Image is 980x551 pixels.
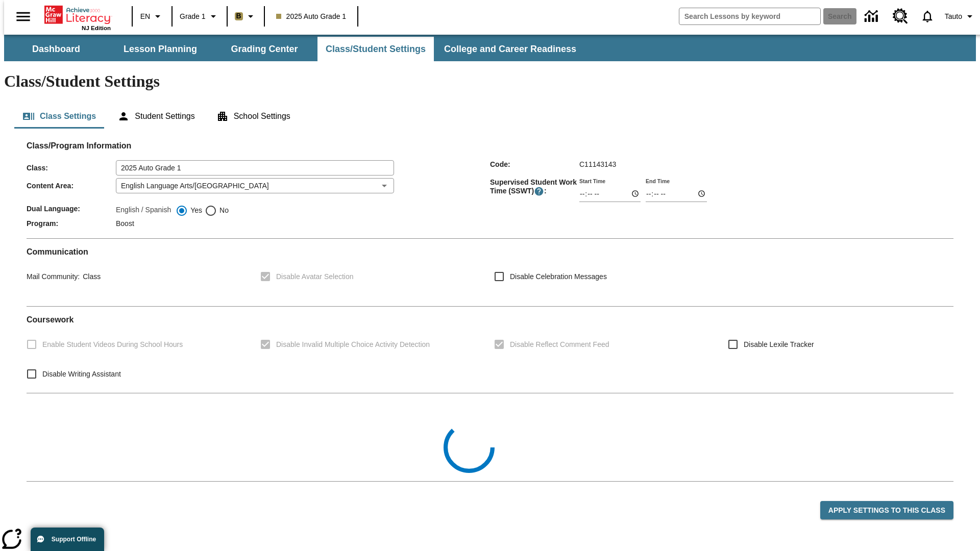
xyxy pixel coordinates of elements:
span: B [236,10,241,22]
span: Disable Lexile Tracker [744,339,814,350]
span: Class : [27,164,116,172]
a: Notifications [914,3,941,30]
button: Support Offline [31,528,104,551]
span: Program : [27,219,116,228]
span: Yes [188,205,202,216]
label: End Time [646,177,670,185]
label: Start Time [579,177,605,185]
span: Tauto [945,11,962,22]
h2: Class/Program Information [27,141,953,151]
a: Data Center [859,3,887,31]
h2: Communication [27,247,953,257]
span: Support Offline [52,536,96,543]
span: Disable Invalid Multiple Choice Activity Detection [276,339,430,350]
span: EN [140,11,150,22]
span: Dual Language : [27,205,116,213]
div: SubNavbar [4,37,585,61]
span: C11143143 [579,160,616,168]
input: Class [116,160,394,176]
button: Profile/Settings [941,7,980,26]
span: Disable Writing Assistant [42,369,121,380]
span: Boost [116,219,134,228]
span: NJ Edition [82,25,111,31]
span: Mail Community : [27,272,80,281]
div: English Language Arts/[GEOGRAPHIC_DATA] [116,178,394,193]
span: Disable Reflect Comment Feed [510,339,609,350]
div: Class/Program Information [27,151,953,230]
span: Code : [490,160,579,168]
span: No [217,205,229,216]
a: Home [44,5,111,25]
button: Grade: Grade 1, Select a grade [176,7,224,26]
input: search field [679,8,820,24]
button: Lesson Planning [109,37,211,61]
label: English / Spanish [116,205,171,217]
button: Supervised Student Work Time is the timeframe when students can take LevelSet and when lessons ar... [534,186,544,196]
div: SubNavbar [4,35,976,61]
span: 2025 Auto Grade 1 [276,11,347,22]
span: Class [80,272,101,281]
h2: Course work [27,315,953,324]
button: Boost Class color is light brown. Change class color [231,7,261,26]
button: College and Career Readiness [436,37,584,61]
button: Class/Student Settings [317,37,434,61]
span: Grade 1 [180,11,206,22]
div: Coursework [27,315,953,385]
span: Supervised Student Work Time (SSWT) : [490,178,579,196]
button: Open side menu [8,2,38,32]
button: School Settings [208,104,299,129]
div: Communication [27,247,953,298]
button: Grading Center [213,37,315,61]
button: Language: EN, Select a language [136,7,168,26]
div: Home [44,4,111,31]
span: Disable Celebration Messages [510,271,607,282]
button: Apply Settings to this Class [820,501,953,520]
button: Student Settings [109,104,203,129]
span: Enable Student Videos During School Hours [42,339,183,350]
button: Dashboard [5,37,107,61]
div: Class/Student Settings [14,104,966,129]
span: Disable Avatar Selection [276,271,354,282]
button: Class Settings [14,104,104,129]
a: Resource Center, Will open in new tab [887,3,914,30]
div: Class Collections [27,402,953,473]
span: Content Area : [27,182,116,190]
h1: Class/Student Settings [4,72,976,91]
